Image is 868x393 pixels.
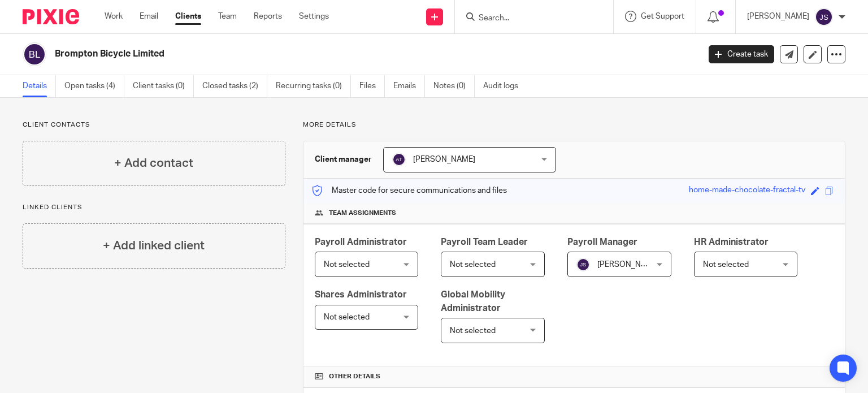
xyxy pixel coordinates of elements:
span: Shares Administrator [315,290,407,299]
a: Notes (0) [433,75,475,97]
span: [PERSON_NAME] [597,261,659,269]
a: Client tasks (0) [133,75,194,97]
h3: Client manager [315,154,372,165]
a: Open tasks (4) [64,75,124,97]
span: Not selected [324,313,370,321]
span: Team assignments [329,209,396,218]
h4: + Add contact [114,154,193,172]
a: Files [359,75,385,97]
span: Payroll Team Leader [441,237,528,247]
span: HR Administrator [694,237,769,247]
img: svg%3E [392,153,406,166]
p: More details [303,120,845,129]
div: home-made-chocolate-fractal-tv [689,184,805,197]
span: Payroll Manager [567,237,637,247]
img: svg%3E [815,8,833,26]
h2: Brompton Bicycle Limited [55,48,565,60]
a: Emails [393,75,425,97]
a: Audit logs [483,75,527,97]
a: Reports [254,11,282,22]
span: Get Support [641,12,684,20]
span: Other details [329,372,380,381]
a: Details [23,75,56,97]
img: Pixie [23,9,79,24]
span: Not selected [703,261,749,269]
input: Search [478,14,579,24]
h4: + Add linked client [103,237,205,254]
a: Work [105,11,123,22]
span: Payroll Administrator [315,237,407,247]
img: svg%3E [23,42,46,66]
span: [PERSON_NAME] [413,156,475,163]
p: [PERSON_NAME] [747,11,809,22]
a: Create task [709,45,774,63]
a: Clients [175,11,201,22]
span: Not selected [450,327,496,335]
p: Master code for secure communications and files [312,185,507,196]
a: Team [218,11,237,22]
span: Not selected [324,261,370,269]
p: Client contacts [23,120,285,129]
img: svg%3E [576,258,590,271]
span: Global Mobility Administrator [441,290,505,312]
a: Email [140,11,158,22]
p: Linked clients [23,203,285,212]
a: Recurring tasks (0) [276,75,351,97]
a: Closed tasks (2) [202,75,267,97]
span: Not selected [450,261,496,269]
a: Settings [299,11,329,22]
